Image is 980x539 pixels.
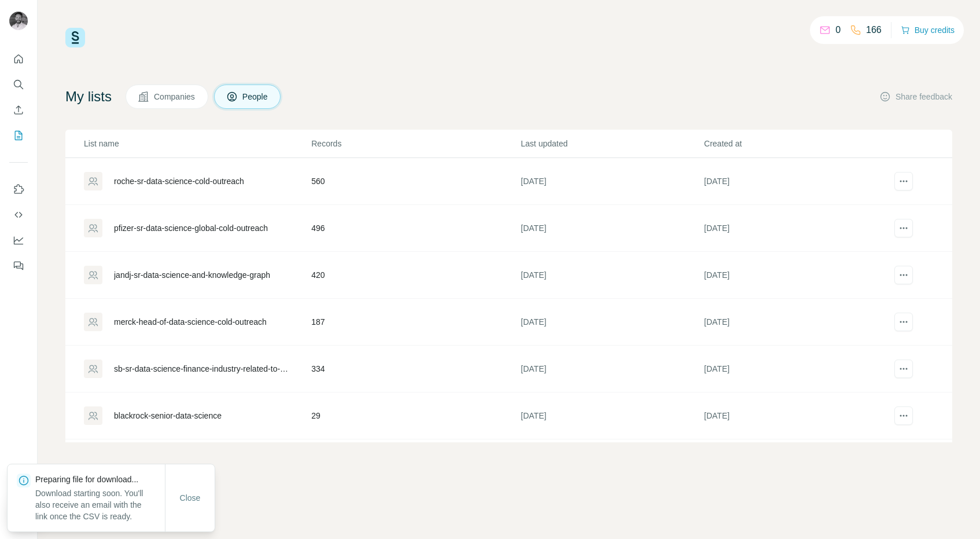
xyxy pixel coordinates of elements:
[520,299,703,346] td: [DATE]
[835,23,841,37] p: 0
[114,363,292,375] div: sb-sr-data-science-finance-industry-related-to-blackrock
[703,346,887,393] td: [DATE]
[311,205,520,252] td: 496
[9,179,28,200] button: Use Surfe on LinkedIn
[520,252,703,299] td: [DATE]
[520,439,703,486] td: [DATE]
[311,439,520,486] td: 299
[703,252,887,299] td: [DATE]
[894,219,913,237] button: actions
[703,299,887,346] td: [DATE]
[894,313,913,331] button: actions
[9,125,28,146] button: My lists
[894,266,913,284] button: actions
[9,230,28,251] button: Dashboard
[9,100,28,120] button: Enrich CSV
[9,12,28,30] img: Avatar
[65,87,112,106] h4: My lists
[520,158,703,205] td: [DATE]
[9,204,28,225] button: Use Surfe API
[520,205,703,252] td: [DATE]
[172,487,209,508] button: Close
[703,439,887,486] td: [DATE]
[866,23,882,37] p: 166
[894,406,913,425] button: actions
[9,255,28,276] button: Feedback
[9,49,28,69] button: Quick start
[520,346,703,393] td: [DATE]
[114,316,267,328] div: merck-head-of-data-science-cold-outreach
[311,138,520,149] p: Records
[879,91,952,102] button: Share feedback
[242,91,269,102] span: People
[311,158,520,205] td: 560
[703,205,887,252] td: [DATE]
[114,175,244,187] div: roche-sr-data-science-cold-outreach
[311,299,520,346] td: 187
[311,252,520,299] td: 420
[35,487,165,522] p: Download starting soon. You'll also receive an email with the link once the CSV is ready.
[311,346,520,393] td: 334
[520,393,703,439] td: [DATE]
[9,74,28,95] button: Search
[35,474,165,485] p: Preparing file for download...
[703,158,887,205] td: [DATE]
[894,360,913,378] button: actions
[114,222,268,234] div: pfizer-sr-data-science-global-cold-outreach
[154,91,196,102] span: Companies
[65,28,85,47] img: Surfe Logo
[703,393,887,439] td: [DATE]
[521,138,703,149] p: Last updated
[180,492,201,504] span: Close
[114,269,270,281] div: jandj-sr-data-science-and-knowledge-graph
[901,22,955,38] button: Buy credits
[114,410,222,421] div: blackrock-senior-data-science
[894,172,913,190] button: actions
[84,138,310,149] p: List name
[311,393,520,439] td: 29
[704,138,886,149] p: Created at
